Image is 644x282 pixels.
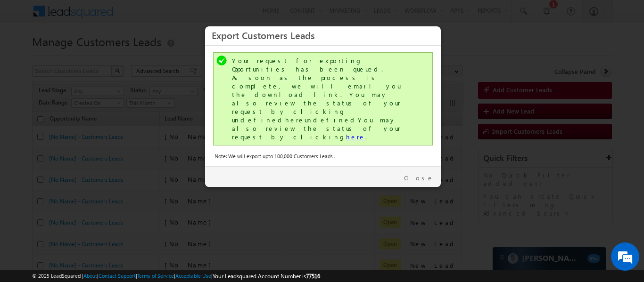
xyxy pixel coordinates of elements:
a: Contact Support [99,273,136,279]
div: Your request for exporting Opportunities has been queued. As soon as the process is complete, we ... [232,56,416,141]
a: here [346,133,365,141]
div: Note: We will export upto 100,000 Customers Leads . [215,152,431,161]
a: Terms of Service [137,273,174,279]
div: Minimize live chat window [155,5,177,27]
em: Start Chat [128,218,171,230]
img: d_60004797649_company_0_60004797649 [16,49,40,62]
span: 77516 [306,273,320,280]
textarea: Type your message and hit 'Enter' [12,87,172,209]
h3: Export Customers Leads [212,27,434,43]
span: © 2025 LeadSquared | | | | | [32,272,320,281]
div: Chat with us now [49,49,158,62]
a: About [83,273,97,279]
a: Close [404,174,434,182]
span: Your Leadsquared Account Number is [213,273,320,280]
a: Acceptable Use [175,273,211,279]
